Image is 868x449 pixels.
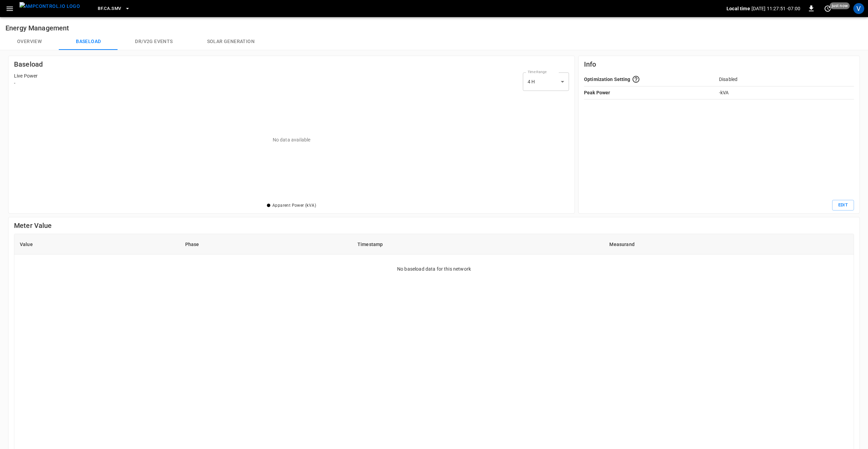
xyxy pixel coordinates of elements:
div: profile-icon [853,3,864,14]
h6: Meter Value [14,220,854,231]
button: Solar generation [190,33,272,50]
th: Value [14,234,180,255]
button: set refresh interval [822,3,833,14]
img: ampcontrol.io logo [19,2,80,11]
button: Dr/V2G events [118,33,190,50]
span: Apparent Power (kVA) [272,203,316,208]
h6: Info [584,59,854,70]
p: - kVA [719,89,854,96]
div: 4 H [523,72,569,91]
span: BF.CA.SMV [98,5,121,13]
button: Edit [832,200,854,210]
span: just now [830,2,850,9]
p: Optimization Setting [584,76,630,83]
button: Baseload [59,33,118,50]
p: - [14,80,38,87]
p: [DATE] 11:27:51 -07:00 [751,5,800,12]
div: No baseload data for this network [14,255,854,272]
label: Time Range [528,69,547,75]
p: Local time [727,5,750,12]
th: Phase [180,234,352,255]
h6: Baseload [14,59,569,70]
table: baseload table [14,234,854,255]
th: Timestamp [352,234,604,255]
span: No data available [273,137,311,142]
button: BF.CA.SMV [95,2,133,15]
p: Disabled [719,76,854,83]
p: Peak Power [584,89,719,96]
p: Live Power [14,72,38,80]
th: Measurand [604,234,854,255]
